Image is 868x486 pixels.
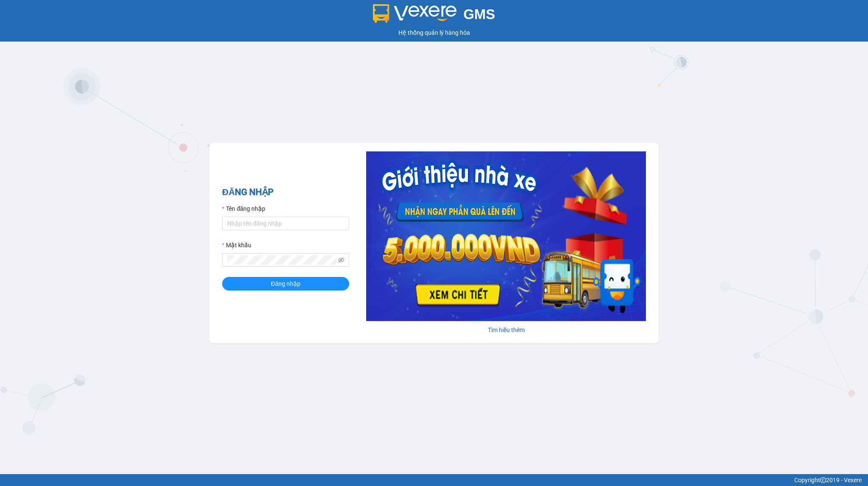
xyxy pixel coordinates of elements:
span: GMS [463,6,495,22]
a: GMS [373,13,495,20]
span: copyright [820,477,826,483]
button: Đăng nhập [222,277,349,290]
h2: ĐĂNG NHẬP [222,185,349,199]
label: Tên đăng nhập [222,204,265,213]
img: banner-0 [366,151,646,321]
img: logo 2 [373,4,457,23]
span: Đăng nhập [271,279,300,288]
div: Tìm hiểu thêm [366,325,646,335]
label: Mật khẩu [222,240,251,250]
input: Tên đăng nhập [222,217,349,230]
span: eye-invisible [338,257,344,263]
input: Mật khẩu [227,255,337,265]
div: Hệ thống quản lý hàng hóa [2,28,866,37]
div: Copyright 2019 - Vexere [6,475,862,485]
